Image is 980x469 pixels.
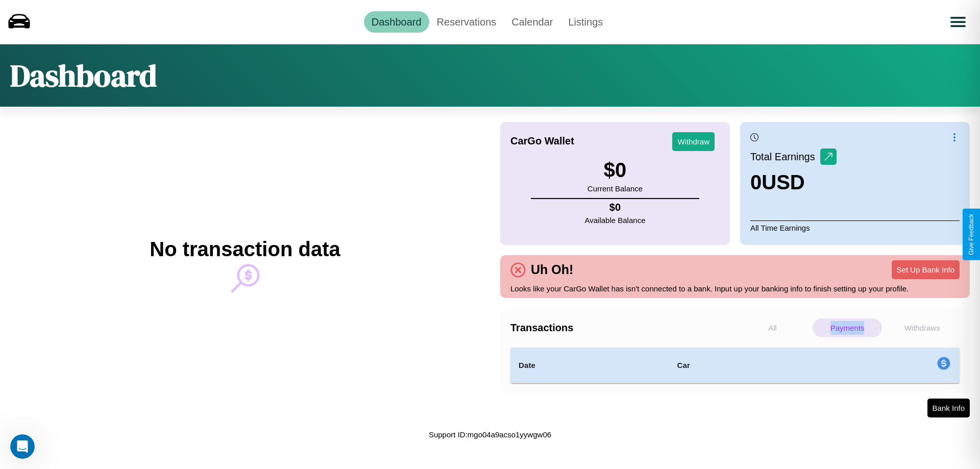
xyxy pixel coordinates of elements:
div: Give Feedback [968,214,975,255]
h4: Transactions [510,322,735,334]
p: Available Balance [585,213,646,227]
p: Withdraws [887,318,957,337]
p: Current Balance [587,182,643,195]
p: All Time Earnings [750,220,960,235]
h4: Date [519,359,660,372]
h4: Uh Oh! [526,262,578,277]
p: Payments [813,318,883,337]
p: Looks like your CarGo Wallet has isn't connected to a bank. Input up your banking info to finish ... [510,282,960,295]
a: Listings [560,11,610,33]
h4: CarGo Wallet [510,135,574,147]
a: Reservations [429,11,504,33]
h3: 0 USD [750,171,837,194]
h3: $ 0 [587,159,643,182]
h4: Car [677,359,800,372]
table: simple table [510,348,960,383]
h1: Dashboard [10,55,157,96]
a: Dashboard [364,11,429,33]
a: Calendar [504,11,560,33]
iframe: Intercom live chat [10,434,35,459]
h4: $ 0 [585,202,646,213]
h2: No transaction data [150,238,340,261]
button: Bank Info [927,399,970,417]
p: Support ID: mgo04a9acso1yywgw06 [429,428,551,441]
button: Open menu [944,8,972,36]
button: Withdraw [672,132,715,151]
p: All [738,318,807,337]
p: Total Earnings [750,147,820,166]
button: Set Up Bank Info [892,260,960,279]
